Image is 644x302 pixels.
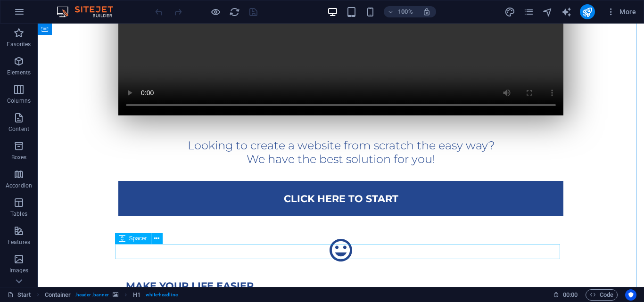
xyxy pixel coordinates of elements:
[10,210,27,218] p: Tables
[7,69,31,76] p: Elements
[8,289,31,301] a: Click to cancel selection. Double-click to open Pages
[11,154,27,161] p: Boxes
[586,289,618,301] button: Code
[523,6,535,17] button: pages
[606,7,636,16] span: More
[229,6,240,17] button: reload
[6,182,32,189] p: Accordion
[553,289,578,301] h6: Session time
[625,289,636,301] button: Usercentrics
[504,7,515,17] i: Design (Ctrl+Alt+Y)
[384,6,417,17] button: 100%
[582,7,593,17] i: Publish
[133,289,140,301] span: Click to select. Double-click to edit
[75,289,109,301] span: . header .banner
[422,8,431,16] i: On resize automatically adjust zoom level to fit chosen device.
[561,6,572,17] button: text_generator
[229,7,240,17] i: Reload page
[504,6,516,17] button: design
[144,289,177,301] span: . white-headline
[398,6,413,17] h6: 100%
[561,7,572,17] i: AI Writer
[542,6,553,17] button: navigator
[7,97,31,105] p: Columns
[603,4,640,19] button: More
[54,6,125,17] img: Editor Logo
[45,289,71,301] span: Click to select. Double-click to edit
[570,291,571,298] span: :
[563,289,578,301] span: 00 00
[523,7,534,17] i: Pages (Ctrl+Alt+S)
[590,289,613,301] span: Code
[45,289,178,301] nav: breadcrumb
[129,236,147,241] span: Spacer
[113,292,118,297] i: This element contains a background
[8,238,30,246] p: Features
[542,7,553,17] i: Navigator
[9,267,29,274] p: Images
[7,41,31,48] p: Favorites
[8,125,29,133] p: Content
[580,4,595,19] button: publish
[210,6,221,17] button: Click here to leave preview mode and continue editing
